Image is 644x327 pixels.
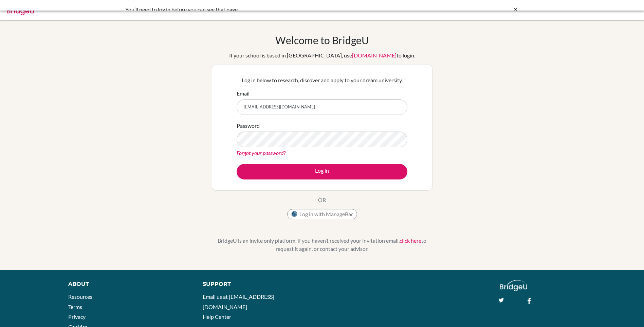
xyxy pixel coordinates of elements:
[68,304,82,310] a: Terms
[318,196,326,204] p: OR
[203,313,231,320] a: Help Center
[68,313,86,320] a: Privacy
[203,293,274,310] a: Email us at [EMAIL_ADDRESS][DOMAIN_NAME]
[203,280,314,288] div: Support
[229,51,415,59] div: If your school is based in [GEOGRAPHIC_DATA], use to login.
[500,280,527,291] img: logo_white@2x-f4f0deed5e89b7ecb1c2cc34c3e3d731f90f0f143d5ea2071677605dd97b5244.png
[237,122,260,130] label: Password
[237,89,250,98] label: Email
[237,164,407,179] button: Log in
[68,293,92,300] a: Resources
[125,5,417,14] div: You’ll need to log in before you can see that page
[275,34,369,46] h1: Welcome to BridgeU
[400,237,421,244] a: click here
[68,280,187,288] div: About
[352,52,397,58] a: [DOMAIN_NAME]
[237,150,286,156] a: Forgot your password?
[237,76,407,84] p: Log in below to research, discover and apply to your dream university.
[287,209,357,219] button: Log in with ManageBac
[212,237,433,253] p: BridgeU is an invite only platform. If you haven’t received your invitation email, to request it ...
